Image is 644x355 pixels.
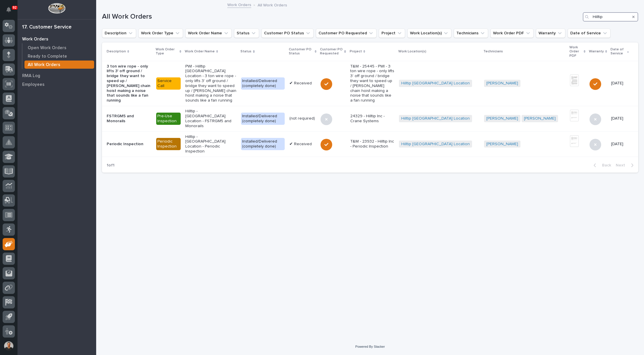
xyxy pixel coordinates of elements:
button: Description [102,29,136,38]
a: Work Orders [17,35,96,43]
p: [DATE] [611,81,629,86]
p: Description [107,48,126,55]
div: Notifications92 [7,7,15,16]
a: RMA Log [17,71,96,80]
a: [PERSON_NAME] [486,81,518,86]
p: ✔ Received [289,142,316,147]
p: Hilltip - [GEOGRAPHIC_DATA] Location - Periodic Inspection [185,134,236,154]
div: 17. Customer Service [22,24,72,31]
a: [PERSON_NAME] [486,116,518,121]
a: Ready to Complete [22,52,96,60]
a: [PERSON_NAME] [524,116,556,121]
p: T&M - 25445 - PWI - 3 ton wire rope - only lifts 3' off ground / bridge they want to speed up / [... [350,64,395,103]
button: Status [234,29,259,38]
p: Work Order Name [185,48,215,55]
p: Hilltip - [GEOGRAPHIC_DATA] Location - FSTRGM5 and Monorails [185,109,236,128]
button: Customer PO Requested [316,29,376,38]
img: Workspace Logo [48,3,65,14]
button: Work Order Type [138,29,183,38]
p: 92 [13,6,17,10]
div: Installed/Delivered (completely done) [241,113,284,125]
tr: 3 ton wire rope - only lifts 3' off ground / bridge they want to speed up / [PERSON_NAME] chain h... [102,61,638,106]
div: Installed/Delivered (completely done) [241,138,284,150]
p: 24329 - Hilltip Inc - Crane Systems [350,114,395,124]
button: Warranty [536,29,565,38]
p: Open Work Orders [28,45,66,51]
p: Work Location(s) [398,48,426,55]
tr: FSTRGM5 and MonorailsPre-Use InspectionHilltip - [GEOGRAPHIC_DATA] Location - FSTRGM5 and Monorai... [102,106,638,131]
a: Hilltip [GEOGRAPHIC_DATA] Location [401,81,470,86]
div: Service Call [156,77,181,90]
div: Installed/Delivered (completely done) [241,77,284,90]
p: Ready to Complete [28,54,67,59]
p: Work Order Type [156,46,178,57]
div: Periodic Inspection [156,138,181,150]
span: Next [616,163,629,168]
p: Status [240,48,251,55]
p: RMA Log [22,73,40,79]
p: 3 ton wire rope - only lifts 3' off ground / bridge they want to speed up / [PERSON_NAME] chain h... [107,64,152,103]
button: Customer PO Status [261,29,314,38]
button: Date of Service [568,29,610,38]
tr: Periodic InspectionPeriodic InspectionHilltip - [GEOGRAPHIC_DATA] Location - Periodic InspectionI... [102,131,638,157]
p: All Work Orders [28,62,60,68]
div: Pre-Use Inspection [156,113,181,125]
input: Search [583,12,638,22]
span: Back [599,163,611,168]
a: All Work Orders [22,61,96,69]
p: [DATE] [611,142,629,147]
p: Employees [22,82,45,87]
button: Work Location(s) [407,29,451,38]
button: Next [613,163,638,168]
p: All Work Orders [258,1,287,8]
p: 1 of 1 [102,158,119,173]
p: Warranty [589,48,604,55]
p: Date of Service [610,46,626,57]
a: Hilltip [GEOGRAPHIC_DATA] Location [401,142,470,147]
p: Work Order PDF [569,44,582,59]
a: Open Work Orders [22,44,96,52]
a: Employees [17,80,96,89]
p: Technicians [483,48,503,55]
p: Project [350,48,362,55]
p: Periodic Inspection [107,142,152,147]
a: Hilltip [GEOGRAPHIC_DATA] Location [401,116,470,121]
p: T&M - 23932 - Hilltip Inc - Periodic Inspection [350,139,395,149]
button: Work Order Name [185,29,232,38]
p: Work Orders [22,37,48,42]
a: [PERSON_NAME] [486,142,518,147]
p: [DATE] [611,116,629,121]
button: Work Order PDF [490,29,534,38]
h1: All Work Orders [102,13,580,21]
p: ✔ Received [289,81,316,86]
button: Back [589,163,613,168]
button: Notifications [3,3,15,16]
button: users-avatar [3,340,15,352]
p: (not required) [289,116,316,121]
p: Customer PO Requested [320,46,343,57]
a: Powered By Stacker [355,345,385,348]
button: Technicians [454,29,488,38]
p: PWI - Hilltip [GEOGRAPHIC_DATA] Location - 3 ton wire rope - only lifts 3' off ground / bridge th... [185,64,236,103]
button: Project [379,29,405,38]
p: FSTRGM5 and Monorails [107,114,152,124]
p: Customer PO Status [289,46,313,57]
a: Work Orders [227,1,251,8]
